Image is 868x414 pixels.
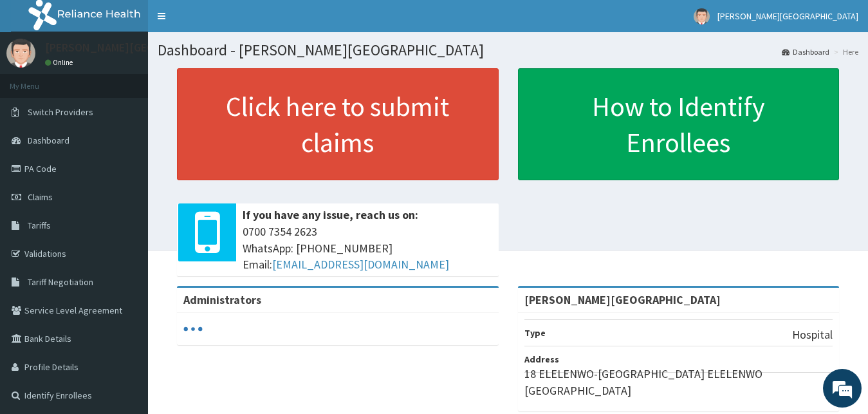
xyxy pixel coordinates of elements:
[524,366,833,399] p: 18 ELELENWO-[GEOGRAPHIC_DATA] ELELENWO [GEOGRAPHIC_DATA]
[28,191,53,203] span: Claims
[45,58,76,67] a: Online
[524,292,721,307] strong: [PERSON_NAME][GEOGRAPHIC_DATA]
[158,42,858,59] h1: Dashboard - [PERSON_NAME][GEOGRAPHIC_DATA]
[28,106,93,118] span: Switch Providers
[183,292,261,307] b: Administrators
[6,39,35,68] img: User Image
[243,207,418,222] b: If you have any issue, reach us on:
[782,46,829,57] a: Dashboard
[717,10,858,22] span: [PERSON_NAME][GEOGRAPHIC_DATA]
[28,276,93,288] span: Tariff Negotiation
[243,223,492,273] span: 0700 7354 2623 WhatsApp: [PHONE_NUMBER] Email:
[28,135,69,146] span: Dashboard
[792,326,833,343] p: Hospital
[831,46,858,57] li: Here
[177,68,499,180] a: Click here to submit claims
[524,353,559,365] b: Address
[524,327,546,339] b: Type
[45,42,235,53] p: [PERSON_NAME][GEOGRAPHIC_DATA]
[272,257,449,272] a: [EMAIL_ADDRESS][DOMAIN_NAME]
[694,8,710,24] img: User Image
[518,68,840,180] a: How to Identify Enrollees
[183,319,203,339] svg: audio-loading
[28,220,51,231] span: Tariffs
